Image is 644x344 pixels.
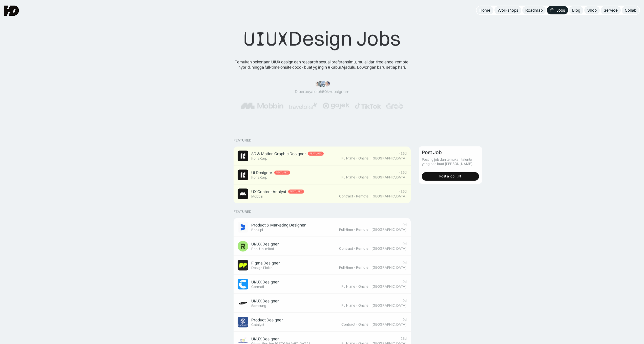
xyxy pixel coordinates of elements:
div: Full-time [341,156,355,161]
a: Collab [622,6,639,14]
a: Job ImageUI DesignerFeaturedKonaKorp>25dFull-time·Onsite·[GEOGRAPHIC_DATA] [234,166,411,185]
a: Home [476,6,493,14]
div: Featured [309,152,322,155]
div: Home [480,8,490,13]
a: Job Image3D & Motion Graphic DesignerFeaturedKonaKorp>25dFull-time·Onsite·[GEOGRAPHIC_DATA] [234,147,411,166]
div: Full-time [341,303,355,308]
div: UI/UX Designer [251,242,279,247]
div: Product & Marketing Designer [251,223,306,228]
div: · [354,265,356,270]
div: UI/UX Designer [251,336,279,342]
div: Post Job [422,149,442,156]
div: · [356,322,358,327]
div: Blog [572,8,580,13]
img: Job Image [238,317,248,327]
div: Roadmap [525,8,543,13]
img: Job Image [238,260,248,270]
div: [GEOGRAPHIC_DATA] [371,246,407,251]
div: Samsung [251,304,266,308]
div: Jobs [556,8,565,13]
div: Shop [587,8,597,13]
div: UX Content Analyst [251,189,286,195]
a: Jobs [547,6,568,14]
a: Job ImageUI/UX DesignerReel Unlimited9dContract·Remote·[GEOGRAPHIC_DATA] [234,237,411,256]
div: Onsite [358,156,368,161]
div: Featured [276,171,288,174]
div: · [356,156,358,161]
div: · [369,284,371,289]
div: Design Pickle [251,266,273,270]
div: 3D & Motion Graphic Designer [251,151,306,157]
div: 9d [403,280,407,284]
a: Job ImageUI/UX DesignerCermati9dFull-time·Onsite·[GEOGRAPHIC_DATA] [234,275,411,294]
div: Full-time [341,284,355,289]
div: 9d [403,299,407,303]
div: Dipercaya oleh designers [295,89,349,94]
div: Bookipi [251,228,263,232]
div: · [369,156,371,161]
div: Temukan pekerjaan UIUX design dan research sesuai preferensimu, mulai dari freelance, remote, hyb... [231,59,413,70]
a: Post a job [422,172,479,181]
div: Design Jobs [244,26,401,51]
div: UI/UX Designer [251,279,279,285]
div: · [356,284,358,289]
div: Onsite [358,322,368,327]
div: [GEOGRAPHIC_DATA] [371,227,407,232]
div: UI Designer [251,170,272,176]
div: [GEOGRAPHIC_DATA] [371,175,407,180]
div: · [369,246,371,251]
div: · [354,246,356,251]
img: Job Image [238,170,248,180]
div: · [354,227,356,232]
span: 50k+ [322,89,331,94]
div: Post a job [439,174,454,179]
a: Blog [569,6,583,14]
div: [GEOGRAPHIC_DATA] [371,194,407,199]
a: Job ImageProduct & Marketing DesignerBookipi9dFull-time·Remote·[GEOGRAPHIC_DATA] [234,218,411,237]
div: >25d [399,189,407,194]
div: 9d [403,261,407,265]
div: Collab [625,8,636,13]
div: [GEOGRAPHIC_DATA] [371,322,407,327]
div: Onsite [358,284,368,289]
div: Cermati [251,285,264,289]
div: · [369,265,371,270]
a: Roadmap [522,6,546,14]
a: Job ImageUX Content AnalystFeaturedMobbin>25dContract·Remote·[GEOGRAPHIC_DATA] [234,185,411,204]
div: >25d [399,170,407,175]
div: 9d [403,318,407,322]
div: · [369,227,371,232]
img: Job Image [238,222,248,232]
div: Onsite [358,175,368,180]
div: · [369,175,371,180]
div: [GEOGRAPHIC_DATA] [371,284,407,289]
div: 9d [403,242,407,246]
div: Full-time [339,227,353,232]
div: Remote [356,265,368,270]
img: Job Image [238,279,248,289]
div: · [354,194,356,199]
a: Shop [584,6,600,14]
div: · [356,303,358,308]
div: >25d [399,152,407,156]
div: Workshops [497,8,518,13]
div: Mobbin [251,195,263,199]
div: Featured [234,210,252,214]
div: [GEOGRAPHIC_DATA] [371,265,407,270]
div: Contract [339,194,353,199]
div: Remote [356,246,368,251]
div: KonaKorp [251,176,267,180]
div: KonaKorp [251,157,267,161]
div: Service [604,8,618,13]
div: Remote [356,194,368,199]
img: Job Image [238,189,248,199]
div: Product Designer [251,317,283,323]
div: Catalyst [251,322,264,327]
div: 25d [401,337,407,341]
div: Contract [339,246,353,251]
img: Job Image [238,298,248,308]
div: UI/UX Designer [251,298,279,304]
a: Service [601,6,621,14]
div: · [356,175,358,180]
a: Job ImageUI/UX DesignerSamsung9dFull-time·Onsite·[GEOGRAPHIC_DATA] [234,294,411,313]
